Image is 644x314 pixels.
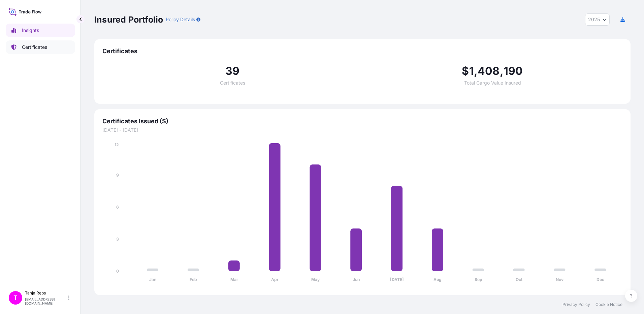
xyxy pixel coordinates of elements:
[474,66,478,76] span: ,
[595,302,622,307] a: Cookie Notice
[116,237,119,242] tspan: 3
[25,297,67,305] p: [EMAIL_ADDRESS][DOMAIN_NAME]
[6,24,75,37] a: Insights
[220,81,245,85] span: Certificates
[475,277,482,282] tspan: Sep
[504,66,523,76] span: 190
[562,302,590,307] a: Privacy Policy
[225,66,239,76] span: 39
[271,277,279,282] tspan: Apr
[25,290,67,296] p: Tanja Reps
[556,277,564,282] tspan: Nov
[116,269,119,274] tspan: 0
[116,172,119,178] tspan: 9
[462,66,469,76] span: $
[478,66,500,76] span: 408
[433,277,442,282] tspan: Aug
[597,277,604,282] tspan: Dec
[353,277,360,282] tspan: Jun
[585,13,610,26] button: Year Selector
[102,47,622,55] span: Certificates
[588,16,600,23] span: 2025
[311,277,320,282] tspan: May
[6,40,75,54] a: Certificates
[102,117,622,125] span: Certificates Issued ($)
[13,294,18,301] span: T
[390,277,404,282] tspan: [DATE]
[230,277,238,282] tspan: Mar
[166,16,195,23] p: Policy Details
[500,66,504,76] span: ,
[516,277,523,282] tspan: Oct
[464,81,521,85] span: Total Cargo Value Insured
[469,66,474,76] span: 1
[22,27,39,34] p: Insights
[22,44,47,51] p: Certificates
[94,14,163,25] p: Insured Portfolio
[149,277,156,282] tspan: Jan
[102,127,622,133] span: [DATE] - [DATE]
[116,205,119,210] tspan: 6
[190,277,197,282] tspan: Feb
[115,142,119,147] tspan: 12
